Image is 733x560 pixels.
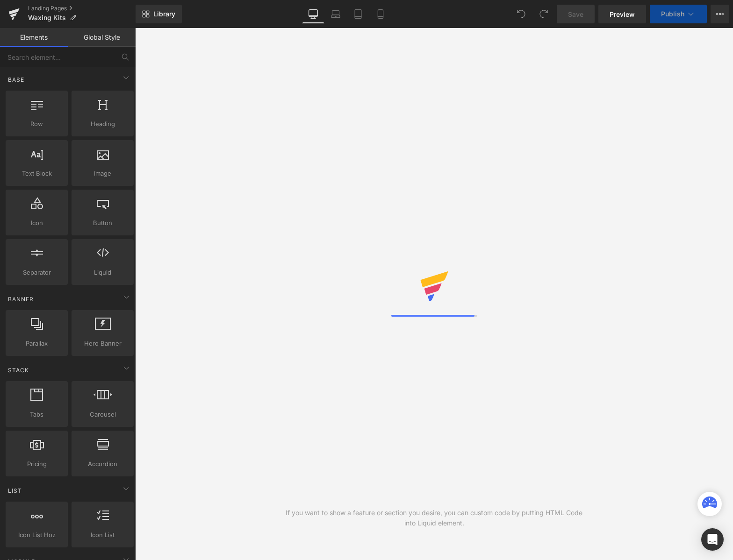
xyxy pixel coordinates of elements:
a: Mobile [369,5,392,23]
span: Separator [8,268,65,277]
div: If you want to show a feature or section you desire, you can custom code by putting HTML Code int... [285,508,584,528]
span: Save [568,9,583,19]
button: More [711,5,729,23]
div: Open Intercom Messenger [701,528,724,551]
span: Parallax [8,339,65,348]
span: Heading [74,119,131,129]
span: Library [153,10,175,18]
span: Button [74,218,131,228]
a: New Library [136,5,182,23]
span: Banner [7,295,35,304]
span: Pricing [8,459,65,469]
button: Redo [534,5,553,23]
span: Image [74,169,131,178]
a: Landing Pages [28,5,136,12]
span: Icon [8,218,65,228]
span: Stack [7,366,30,375]
span: Accordion [74,459,131,469]
span: Carousel [74,410,131,419]
span: Base [7,75,25,84]
a: Global Style [68,28,136,47]
a: Tablet [347,5,369,23]
span: Icon List [74,530,131,540]
span: Publish [661,10,684,18]
span: Hero Banner [74,339,131,348]
button: Publish [650,5,707,23]
span: Text Block [8,169,65,178]
span: Preview [610,9,635,19]
span: Icon List Hoz [8,530,65,540]
a: Laptop [324,5,347,23]
span: Row [8,119,65,129]
span: Waxing Kits [28,14,66,21]
button: Undo [512,5,531,23]
a: Preview [598,5,646,23]
a: Desktop [302,5,324,23]
span: List [7,486,23,495]
span: Liquid [74,268,131,277]
span: Tabs [8,410,65,419]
